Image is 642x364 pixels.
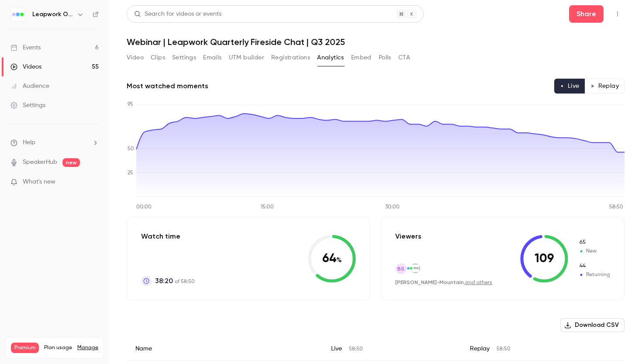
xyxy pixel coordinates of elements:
span: [PERSON_NAME]-Mountain [395,279,464,285]
p: Watch time [141,231,195,242]
h2: Most watched moments [127,81,208,91]
tspan: 50 [128,146,134,152]
div: Events [10,43,41,52]
button: Embed [351,51,372,65]
button: Top Bar Actions [611,7,625,21]
button: Clips [151,51,165,65]
tspan: 15:00 [261,205,274,210]
span: New [579,239,610,246]
span: What's new [23,177,55,187]
span: BS [397,265,404,273]
span: New [579,247,610,255]
button: Registrations [271,51,310,65]
img: hitachisolutions.com [411,263,420,273]
h1: Webinar | Leapwork Quarterly Fireside Chat | Q3 2025 [127,37,625,47]
button: CTA [398,51,410,65]
span: Premium [11,343,39,353]
div: Live [322,337,461,361]
button: Settings [172,51,196,65]
button: Share [569,5,604,23]
a: and others [465,280,492,285]
li: help-dropdown-opener [10,138,99,147]
img: leapwork.com [404,263,413,273]
button: Emails [203,51,221,65]
a: SpeakerHub [23,158,57,167]
div: Name [127,337,322,361]
span: new [62,158,80,167]
div: Videos [10,62,41,71]
span: 38:20 [155,276,173,286]
span: Returning [579,262,610,270]
button: Download CSV [560,318,625,332]
img: Leapwork Online Event [11,7,25,21]
span: Help [23,138,35,147]
tspan: 30:00 [385,205,400,210]
tspan: 25 [128,170,133,176]
span: 58:50 [497,347,511,352]
button: Polls [379,51,391,65]
p: Viewers [395,231,421,242]
tspan: 00:00 [136,205,152,210]
span: 58:50 [349,347,363,352]
h6: Leapwork Online Event [32,10,73,19]
div: Settings [10,101,45,110]
div: Audience [10,82,49,90]
a: Manage [77,344,98,351]
p: of 58:50 [155,276,195,286]
tspan: 58:50 [609,205,623,210]
button: UTM builder [229,51,264,65]
span: Plan usage [44,344,72,351]
div: Replay [461,337,625,361]
button: Analytics [317,51,344,65]
div: , [395,279,492,286]
iframe: Noticeable Trigger [88,178,99,186]
button: Replay [585,79,625,94]
button: Video [127,51,144,65]
button: Live [554,79,585,94]
div: Search for videos or events [134,10,221,19]
span: Returning [579,271,610,279]
tspan: 95 [128,102,133,107]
